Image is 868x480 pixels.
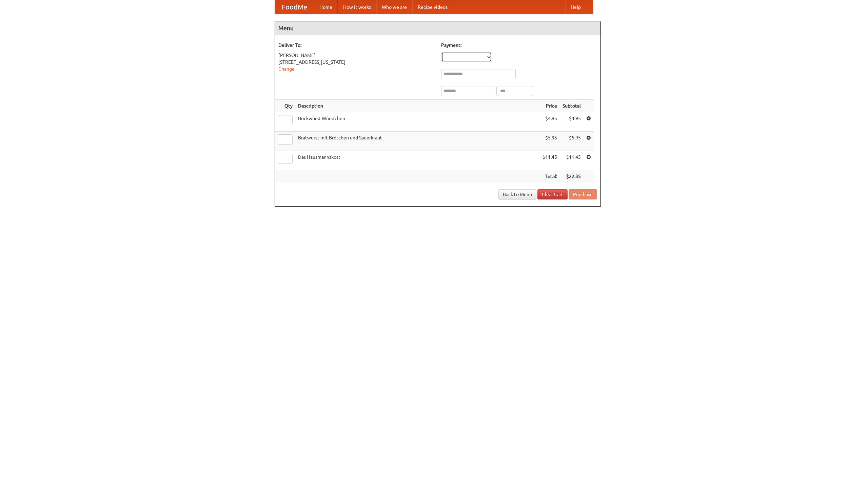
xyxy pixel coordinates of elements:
[540,170,560,183] th: Total:
[540,132,560,151] td: $5.95
[295,112,540,132] td: Bockwurst Würstchen
[275,21,600,35] h4: Menu
[314,0,338,14] a: Home
[560,132,584,151] td: $5.95
[560,100,584,112] th: Subtotal
[540,151,560,170] td: $11.45
[278,42,434,49] h5: Deliver To:
[498,189,536,199] a: Back to Menu
[275,100,295,112] th: Qty
[275,0,314,14] a: FoodMe
[560,112,584,132] td: $4.95
[441,42,597,49] h5: Payment:
[278,52,434,59] div: [PERSON_NAME]
[412,0,453,14] a: Recipe videos
[338,0,376,14] a: How it works
[537,189,568,199] a: Clear Cart
[278,59,434,65] div: [STREET_ADDRESS][US_STATE]
[295,100,540,112] th: Description
[540,112,560,132] td: $4.95
[540,100,560,112] th: Price
[278,66,295,72] a: Change
[569,189,597,199] button: Purchase
[295,132,540,151] td: Bratwurst mit Brötchen und Sauerkraut
[560,170,584,183] th: $22.35
[295,151,540,170] td: Das Hausmannskost
[376,0,412,14] a: Who we are
[565,0,586,14] a: Help
[560,151,584,170] td: $11.45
